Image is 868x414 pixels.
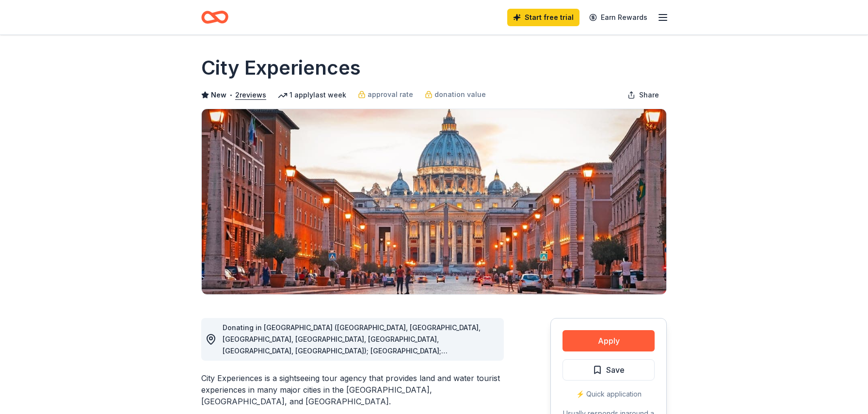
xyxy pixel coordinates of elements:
[606,364,625,376] span: Save
[278,89,346,101] div: 1 apply last week
[235,89,266,101] button: 2reviews
[358,89,413,100] a: approval rate
[201,372,504,407] div: City Experiences is a sightseeing tour agency that provides land and water tourist experiences in...
[507,9,579,26] a: Start free trial
[425,89,486,100] a: donation value
[229,91,233,99] span: •
[639,89,659,101] span: Share
[563,330,655,351] button: Apply
[563,388,655,400] div: ⚡️ Quick application
[434,89,486,100] span: donation value
[563,359,655,381] button: Save
[368,89,413,100] span: approval rate
[201,54,361,81] h1: City Experiences
[202,109,666,294] img: Image for City Experiences
[211,89,226,101] span: New
[201,6,228,29] a: Home
[583,9,653,26] a: Earn Rewards
[620,85,667,105] button: Share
